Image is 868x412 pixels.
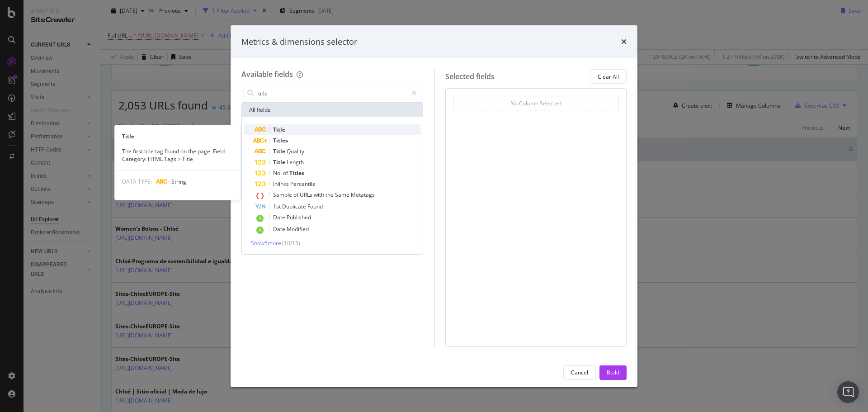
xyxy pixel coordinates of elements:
[273,137,288,144] span: Titles
[314,191,325,199] span: with
[273,225,287,233] span: Date
[287,225,309,233] span: Modified
[590,69,627,84] button: Clear All
[293,191,300,199] span: of
[599,365,627,380] button: Build
[283,169,289,177] span: of
[445,71,495,82] div: Selected fields
[621,36,627,48] div: times
[300,191,314,199] span: URLs
[282,239,300,247] span: ( 10 / 15 )
[241,36,357,48] div: Metrics & dimensions selector
[273,213,287,221] span: Date
[273,147,287,155] span: Title
[273,191,293,199] span: Sample
[115,147,241,163] div: The first title tag found on the page. Field Category: HTML Tags > Title
[282,203,307,210] span: Duplicate
[563,365,596,380] button: Cancel
[335,191,351,199] span: Same
[290,180,316,188] span: Percentile
[241,69,293,79] div: Available fields
[273,158,287,166] span: Title
[598,73,619,81] div: Clear All
[115,133,241,140] div: Title
[273,169,283,177] span: No.
[571,369,588,376] div: Cancel
[289,169,304,177] span: Titles
[251,239,281,247] span: Show 5 more
[287,213,311,221] span: Published
[273,126,285,133] span: Title
[510,99,561,107] div: No Column Selected
[607,369,619,376] div: Build
[287,158,304,166] span: Length
[351,191,375,199] span: Metatags
[273,180,290,188] span: Inlinks
[325,191,335,199] span: the
[231,25,637,387] div: modal
[257,86,408,100] input: Search by field name
[242,103,423,117] div: All fields
[273,203,282,210] span: 1st
[287,147,304,155] span: Quality
[837,381,859,403] div: Open Intercom Messenger
[307,203,323,210] span: Found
